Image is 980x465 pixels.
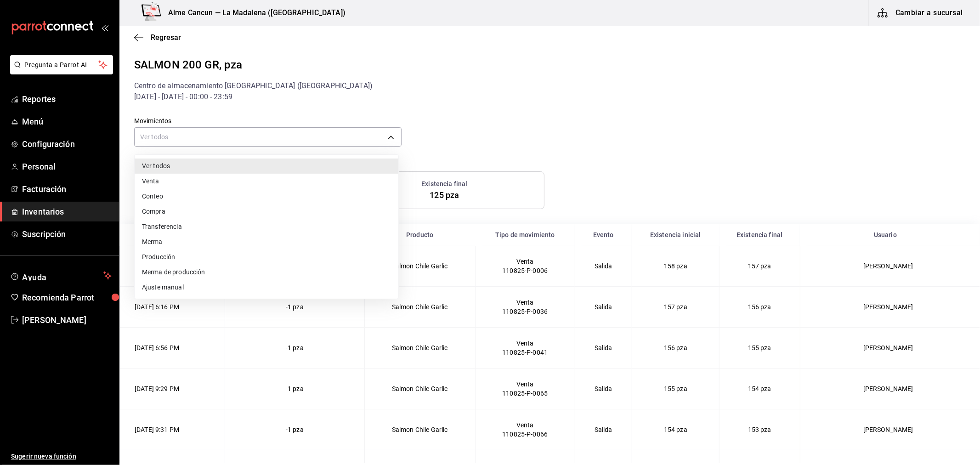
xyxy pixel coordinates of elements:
[135,280,398,295] li: Ajuste manual
[135,219,398,234] li: Transferencia
[135,250,398,265] li: Producción
[135,159,398,174] li: Ver todos
[135,265,398,280] li: Merma de producción
[135,234,398,250] li: Merma
[135,204,398,219] li: Compra
[135,174,398,189] li: Venta
[135,189,398,204] li: Conteo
